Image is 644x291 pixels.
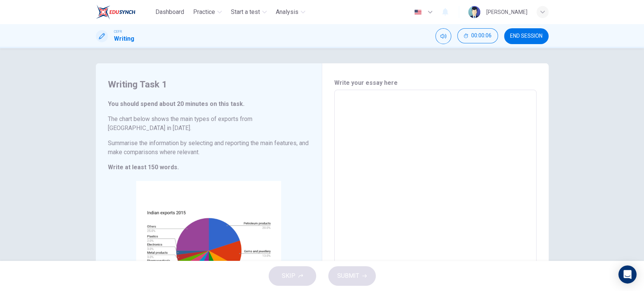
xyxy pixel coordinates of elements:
[334,78,536,87] h6: Write your essay here
[457,28,498,44] div: Hide
[96,5,153,20] a: EduSynch logo
[510,33,543,39] span: END SESSION
[471,33,492,39] span: 00:00:06
[108,139,310,157] h6: Summarise the information by selecting and reporting the main features, and make comparisons wher...
[413,9,423,15] img: en
[193,8,215,17] span: Practice
[155,8,184,17] span: Dashboard
[108,115,310,133] h6: The chart below shows the main types of exports from [GEOGRAPHIC_DATA] in [DATE].
[114,34,134,43] h1: Writing
[108,78,310,90] h4: Writing Task 1
[228,5,270,19] button: Start a test
[96,5,135,20] img: EduSynch logo
[231,8,260,17] span: Start a test
[273,5,308,19] button: Analysis
[468,6,480,18] img: Profile picture
[435,28,451,44] div: Mute
[486,8,527,17] div: [PERSON_NAME]
[108,164,179,171] strong: Write at least 150 words.
[108,100,310,109] h6: You should spend about 20 minutes on this task.
[618,265,636,283] div: Open Intercom Messenger
[190,5,225,19] button: Practice
[276,8,298,17] span: Analysis
[152,5,187,19] button: Dashboard
[504,28,549,44] button: END SESSION
[114,29,122,34] span: CEFR
[457,28,498,43] button: 00:00:06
